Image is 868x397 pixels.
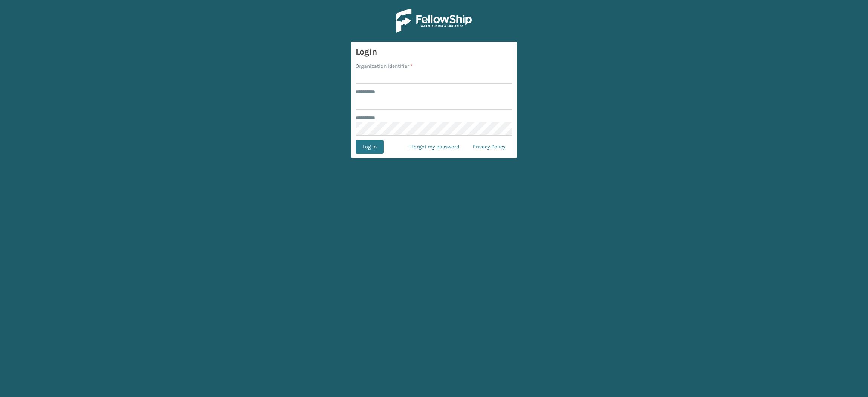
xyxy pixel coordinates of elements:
a: Privacy Policy [466,140,512,154]
button: Log In [356,140,384,154]
label: Organization Identifier [356,62,413,70]
a: I forgot my password [402,140,466,154]
img: Logo [396,9,472,33]
h3: Login [356,46,512,58]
